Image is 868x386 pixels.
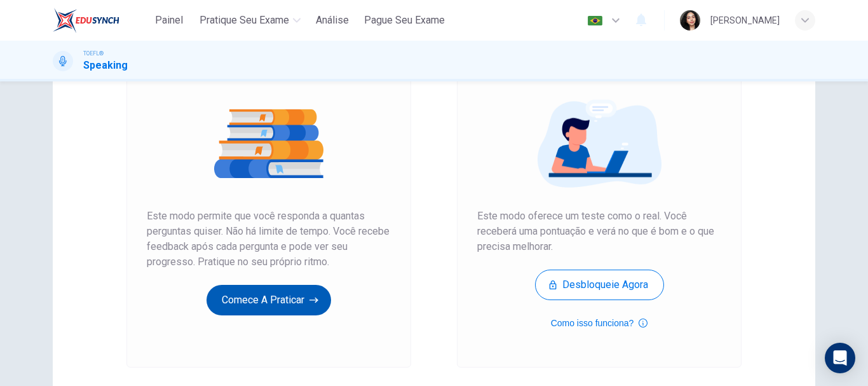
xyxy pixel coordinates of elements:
[680,10,700,31] img: Profile picture
[535,270,664,300] button: Desbloqueie agora
[710,13,780,28] div: [PERSON_NAME]
[200,13,289,28] span: Pratique seu exame
[587,16,603,25] img: pt
[53,8,149,33] a: EduSynch logo
[147,209,391,270] span: Este modo permite que você responda a quantas perguntas quiser. Não há limite de tempo. Você rece...
[316,13,349,28] span: Análise
[83,49,104,58] span: TOEFL®
[311,9,354,32] button: Análise
[155,13,183,28] span: Painel
[207,285,331,315] button: Comece a praticar
[359,9,450,32] button: Pague Seu Exame
[477,209,721,254] span: Este modo oferece um teste como o real. Você receberá uma pontuação e verá no que é bom e o que p...
[825,343,855,373] div: Open Intercom Messenger
[551,315,648,331] button: Como isso funciona?
[53,8,119,33] img: EduSynch logo
[149,9,189,32] button: Painel
[83,58,128,73] h1: Speaking
[364,13,445,28] span: Pague Seu Exame
[194,9,306,32] button: Pratique seu exame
